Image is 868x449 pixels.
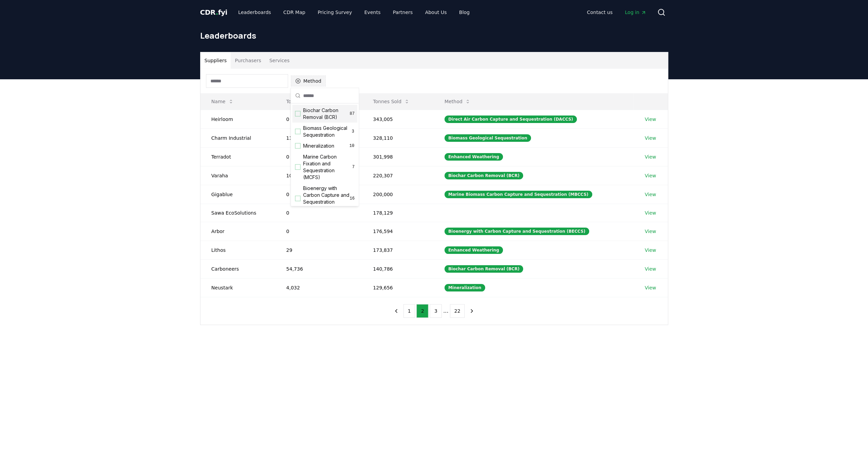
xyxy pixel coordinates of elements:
td: Varaha [200,166,275,185]
button: next page [466,304,478,318]
td: 0 [275,147,362,166]
td: 176,594 [362,222,433,241]
button: Method [439,95,476,108]
div: Direct Air Carbon Capture and Sequestration (DACCS) [444,115,577,123]
span: 16 [350,196,354,201]
span: 87 [350,111,354,117]
a: View [645,172,656,179]
td: 328,110 [362,128,433,147]
span: Log in [625,9,646,16]
td: Sawa EcoSolutions [200,204,275,222]
div: Biomass Geological Sequestration [444,134,531,142]
td: 104,974 [275,166,362,185]
div: Biochar Carbon Removal (BCR) [444,172,523,179]
span: . [216,8,218,16]
span: CDR fyi [200,8,228,16]
a: Log in [619,6,651,18]
nav: Main [233,6,475,18]
td: 200,000 [362,185,433,204]
td: 29 [275,241,362,259]
span: 7 [352,164,354,170]
a: View [645,266,656,272]
a: CDR.fyi [200,8,228,17]
td: Charm Industrial [200,128,275,147]
button: 2 [416,304,428,318]
td: Terradot [200,147,275,166]
button: 3 [430,304,442,318]
a: Contact us [581,6,618,18]
a: View [645,247,656,254]
td: 54,736 [275,259,362,278]
div: Enhanced Weathering [444,246,503,254]
span: Marine Carbon Fixation and Sequestration (MCFS) [303,153,352,181]
a: View [645,191,656,198]
td: 343,005 [362,110,433,128]
button: Name [206,95,239,108]
button: Suppliers [200,52,231,69]
div: Mineralization [444,284,485,291]
div: Biochar Carbon Removal (BCR) [444,265,523,273]
h1: Leaderboards [200,30,668,41]
td: Neustark [200,278,275,297]
a: View [645,153,656,160]
td: 0 [275,110,362,128]
div: Bioenergy with Carbon Capture and Sequestration (BECCS) [444,228,589,235]
td: 0 [275,222,362,241]
a: Blog [454,6,475,18]
button: Tonnes Delivered [281,95,341,108]
a: Pricing Survey [312,6,357,18]
a: Events [359,6,386,18]
button: Purchasers [231,52,265,69]
span: 3 [351,129,354,134]
button: 22 [450,304,465,318]
td: 129,656 [362,278,433,297]
td: Heirloom [200,110,275,128]
td: 140,786 [362,259,433,278]
a: View [645,116,656,123]
td: 4,032 [275,278,362,297]
button: previous page [390,304,402,318]
td: Arbor [200,222,275,241]
a: Partners [387,6,418,18]
a: About Us [419,6,452,18]
button: Services [265,52,294,69]
button: 1 [403,304,415,318]
a: View [645,209,656,216]
a: View [645,284,656,291]
a: Leaderboards [233,6,276,18]
td: Lithos [200,241,275,259]
td: 0 [275,185,362,204]
div: Marine Biomass Carbon Capture and Sequestration (MBCCS) [444,191,592,198]
nav: Main [581,6,651,18]
button: Method [291,76,326,86]
span: Bioenergy with Carbon Capture and Sequestration (BECCS) [303,185,350,212]
td: 173,837 [362,241,433,259]
td: 0 [275,204,362,222]
span: Biochar Carbon Removal (BCR) [303,107,350,121]
td: Gigablue [200,185,275,204]
span: Mineralization [303,142,334,149]
td: Carboneers [200,259,275,278]
a: CDR Map [278,6,311,18]
a: View [645,228,656,235]
li: ... [443,307,448,315]
div: Enhanced Weathering [444,153,503,161]
a: View [645,135,656,141]
button: Tonnes Sold [367,95,415,108]
span: Biomass Geological Sequestration [303,125,351,138]
td: 178,129 [362,204,433,222]
span: 10 [349,143,354,149]
td: 301,998 [362,147,433,166]
td: 220,307 [362,166,433,185]
td: 13,893 [275,128,362,147]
